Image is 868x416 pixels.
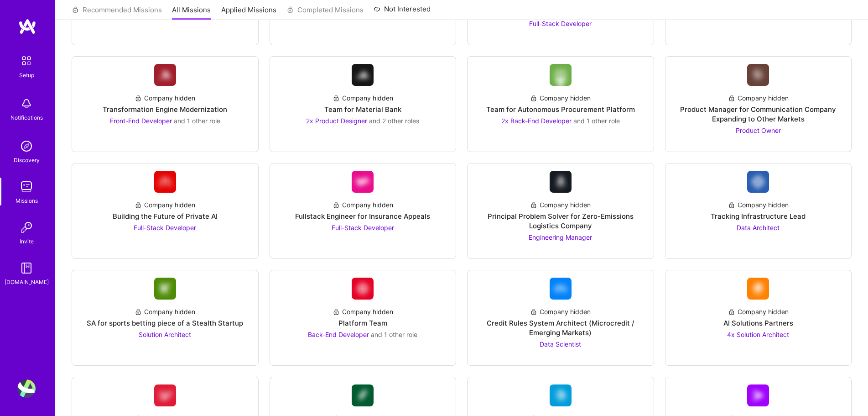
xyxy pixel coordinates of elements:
[673,64,844,144] a: Company LogoCompany hiddenProduct Manager for Communication Company Expanding to Other MarketsPro...
[15,379,38,398] a: User Avatar
[154,278,176,300] img: Company Logo
[475,64,646,144] a: Company LogoCompany hiddenTeam for Autonomous Procurement Platform2x Back-End Developer and 1 oth...
[332,224,394,232] span: Full-Stack Developer
[486,105,635,114] div: Team for Autonomous Procurement Platform
[79,171,251,251] a: Company LogoCompany hiddenBuilding the Future of Private AIFull-Stack Developer
[728,93,789,103] div: Company hidden
[550,171,572,193] img: Company Logo
[333,93,393,103] div: Company hidden
[154,384,176,406] img: Company Logo
[747,171,769,193] img: Company Logo
[5,277,49,287] div: [DOMAIN_NAME]
[673,171,844,251] a: Company LogoCompany hiddenTracking Infrastructure LeadData Architect
[673,278,844,358] a: Company LogoCompany hiddenAI Solutions Partners4x Solution Architect
[17,218,36,237] img: Invite
[747,384,769,406] img: Company Logo
[103,105,227,114] div: Transformation Engine Modernization
[277,278,449,358] a: Company LogoCompany hiddenPlatform TeamBack-End Developer and 1 other role
[17,95,36,113] img: bell
[17,137,36,155] img: discovery
[333,200,393,210] div: Company hidden
[550,64,572,86] img: Company Logo
[737,224,780,232] span: Data Architect
[374,4,431,20] a: Not Interested
[19,70,34,80] div: Setup
[352,384,374,406] img: Company Logo
[475,171,646,251] a: Company LogoCompany hiddenPrincipal Problem Solver for Zero-Emissions Logistics CompanyEngineerin...
[221,5,276,20] a: Applied Missions
[79,278,251,358] a: Company LogoCompany hiddenSA for sports betting piece of a Stealth StartupSolution Architect
[154,64,176,86] img: Company Logo
[747,64,769,86] img: Company Logo
[154,171,176,193] img: Company Logo
[338,318,387,328] div: Platform Team
[20,237,34,246] div: Invite
[306,117,367,125] span: 2x Product Designer
[530,307,591,316] div: Company hidden
[17,259,36,277] img: guide book
[550,384,572,406] img: Company Logo
[17,379,36,398] img: User Avatar
[728,200,789,210] div: Company hidden
[295,211,430,221] div: Fullstack Engineer for Insurance Appeals
[135,93,195,103] div: Company hidden
[79,64,251,144] a: Company LogoCompany hiddenTransformation Engine ModernizationFront-End Developer and 1 other role
[139,331,191,338] span: Solution Architect
[723,318,793,328] div: AI Solutions Partners
[134,224,196,232] span: Full-Stack Developer
[17,51,36,70] img: setup
[174,117,220,125] span: and 1 other role
[673,105,844,124] div: Product Manager for Communication Company Expanding to Other Markets
[308,331,369,338] span: Back-End Developer
[530,200,591,210] div: Company hidden
[728,307,789,316] div: Company hidden
[352,64,374,86] img: Company Logo
[573,117,620,125] span: and 1 other role
[18,18,36,35] img: logo
[110,117,172,125] span: Front-End Developer
[540,340,581,348] span: Data Scientist
[529,20,592,27] span: Full-Stack Developer
[135,200,195,210] div: Company hidden
[352,171,374,193] img: Company Logo
[14,155,40,165] div: Discovery
[135,307,195,316] div: Company hidden
[352,278,374,300] img: Company Logo
[530,93,591,103] div: Company hidden
[501,117,572,125] span: 2x Back-End Developer
[333,307,393,316] div: Company hidden
[371,331,417,338] span: and 1 other role
[475,278,646,358] a: Company LogoCompany hiddenCredit Rules System Architect (Microcredit / Emerging Markets)Data Scie...
[369,117,419,125] span: and 2 other roles
[172,5,211,20] a: All Missions
[324,105,401,114] div: Team for Material Bank
[711,211,806,221] div: Tracking Infrastructure Lead
[529,233,592,241] span: Engineering Manager
[16,196,38,205] div: Missions
[113,211,218,221] div: Building the Future of Private AI
[17,178,36,196] img: teamwork
[277,171,449,251] a: Company LogoCompany hiddenFullstack Engineer for Insurance AppealsFull-Stack Developer
[10,113,43,122] div: Notifications
[475,318,646,337] div: Credit Rules System Architect (Microcredit / Emerging Markets)
[736,126,781,134] span: Product Owner
[727,331,789,338] span: 4x Solution Architect
[277,64,449,144] a: Company LogoCompany hiddenTeam for Material Bank2x Product Designer and 2 other roles
[550,278,572,300] img: Company Logo
[747,278,769,300] img: Company Logo
[475,211,646,231] div: Principal Problem Solver for Zero-Emissions Logistics Company
[87,318,243,328] div: SA for sports betting piece of a Stealth Startup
